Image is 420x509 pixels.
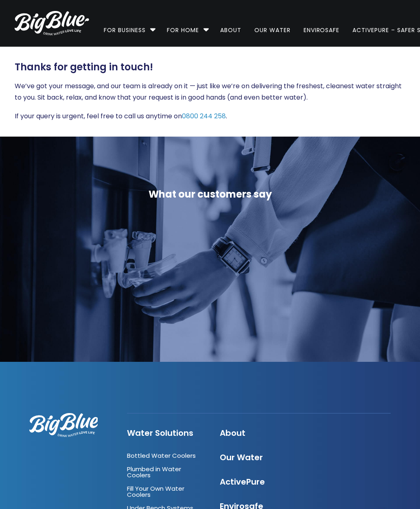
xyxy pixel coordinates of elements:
a: About [220,427,245,439]
h4: Water Solutions [127,428,205,438]
p: If your query is urgent, feel free to call us anytime on . [15,111,405,122]
a: Bottled Water Coolers [127,451,196,460]
img: logo [15,11,89,35]
div: What our customers say [72,188,348,201]
a: ActivePure [220,476,265,487]
h3: Thanks for getting in touch! [15,61,405,73]
a: 0800 244 258 [182,111,226,121]
p: We’ve got your message, and our team is already on it — just like we’re on delivering the freshes... [15,80,405,103]
a: Our Water [220,452,263,463]
a: Fill Your Own Water Coolers [127,484,184,499]
a: Plumbed in Water Coolers [127,465,181,479]
div: Next [331,207,344,220]
div: Previous [76,207,89,220]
